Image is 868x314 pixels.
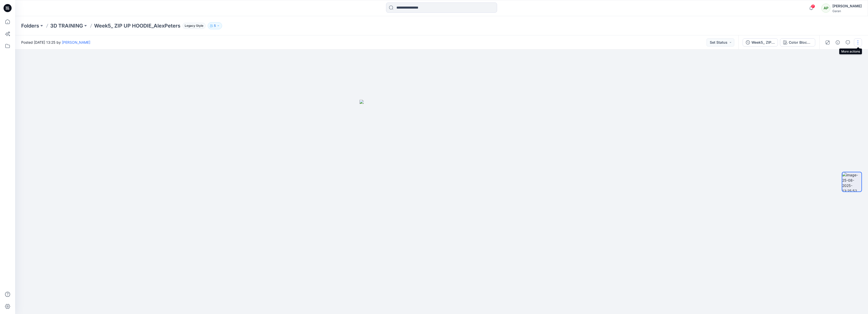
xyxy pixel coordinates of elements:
[743,38,778,46] button: Week5_ ZIP UP HOODIE_AlexPeters
[789,40,812,45] div: Color Blocked
[834,38,842,46] button: Details
[751,40,775,45] div: Week5_ ZIP UP HOODIE_AlexPeters
[50,22,83,29] a: 3D TRAINING
[214,23,216,29] p: 5
[21,22,39,29] a: Folders
[94,22,180,29] p: Week5_ ZIP UP HOODIE_AlexPeters
[811,4,815,8] span: 7
[842,172,861,191] img: image-25-08-2025-13:25:52
[821,4,830,13] div: AP
[62,40,90,44] a: [PERSON_NAME]
[832,9,862,13] div: Garan
[780,38,815,46] button: Color Blocked
[182,23,206,29] span: Legacy Style
[832,3,862,9] div: [PERSON_NAME]
[208,22,222,29] button: 5
[21,40,90,45] span: Posted [DATE] 13:25 by
[180,22,206,29] button: Legacy Style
